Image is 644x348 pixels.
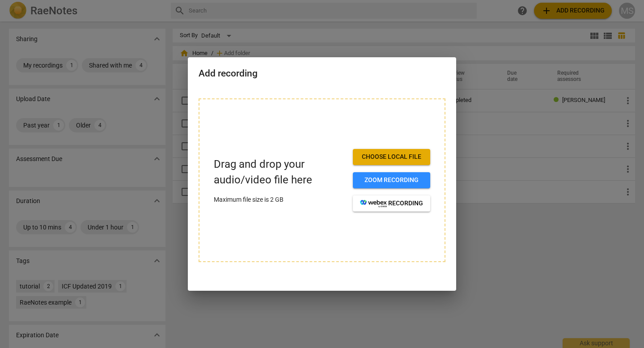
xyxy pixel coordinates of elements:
[360,153,423,161] span: Choose local file
[214,157,346,188] p: Drag and drop your audio/video file here
[353,149,430,165] button: Choose local file
[214,195,346,204] p: Maximum file size is 2 GB
[353,172,430,188] button: Zoom recording
[353,195,430,212] button: recording
[360,176,423,185] span: Zoom recording
[360,199,423,208] span: recording
[199,68,445,79] h2: Add recording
